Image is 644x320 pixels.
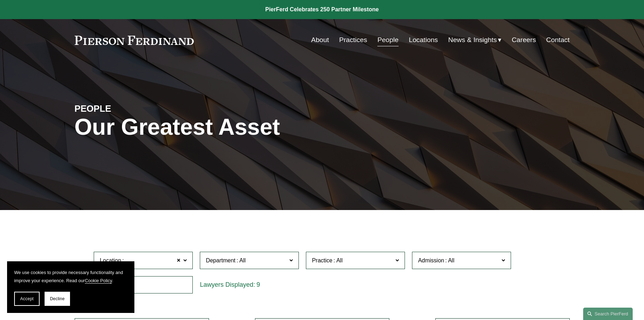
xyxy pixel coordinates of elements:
[7,261,134,313] section: Cookie banner
[448,34,497,46] span: News & Insights
[14,268,127,285] p: We use cookies to provide necessary functionality and improve your experience. Read our .
[583,308,633,320] a: Search this site
[14,292,40,306] button: Accept
[312,257,332,263] span: Practice
[100,257,121,263] span: Location
[75,114,405,140] h1: Our Greatest Asset
[377,33,399,47] a: People
[512,33,536,47] a: Careers
[311,33,329,47] a: About
[546,33,569,47] a: Contact
[45,292,70,306] button: Decline
[339,33,367,47] a: Practices
[20,296,34,301] span: Accept
[50,296,65,301] span: Decline
[418,257,444,263] span: Admission
[85,278,112,283] a: Cookie Policy
[409,33,438,47] a: Locations
[448,33,501,47] a: folder dropdown
[256,281,260,288] span: 9
[206,257,236,263] span: Department
[125,256,184,265] span: [GEOGRAPHIC_DATA]
[75,103,198,114] h4: PEOPLE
